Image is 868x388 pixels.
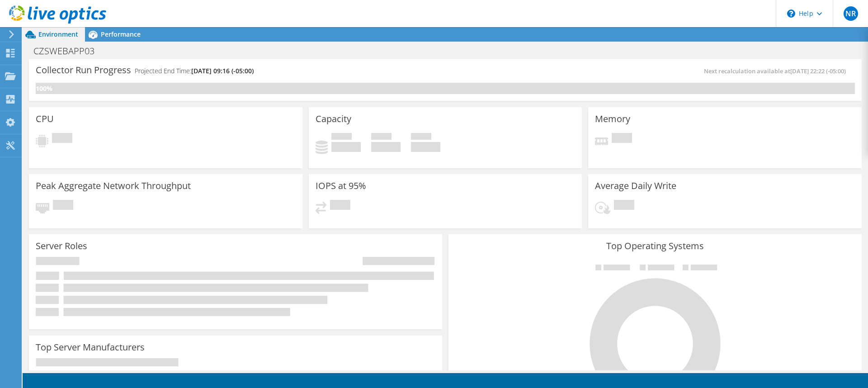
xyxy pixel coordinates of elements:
h1: CZSWEBAPP03 [29,46,108,56]
h3: Memory [595,114,630,124]
span: [DATE] 09:16 (-05:00) [191,66,254,75]
span: Pending [53,200,73,212]
span: Environment [38,30,78,38]
h3: Top Operating Systems [455,241,855,251]
span: Next recalculation available at [704,67,850,75]
span: Free [371,133,392,142]
h4: 0 GiB [411,142,440,152]
h3: IOPS at 95% [316,181,366,191]
h3: Server Roles [36,241,87,251]
span: Pending [52,133,72,145]
span: [DATE] 22:22 (-05:00) [790,67,846,75]
h3: Average Daily Write [595,181,676,191]
h3: Peak Aggregate Network Throughput [36,181,191,191]
span: Pending [614,200,634,212]
span: Pending [330,200,350,212]
span: NR [844,6,858,21]
h4: 0 GiB [331,142,361,152]
h4: Projected End Time: [135,66,254,76]
h3: Capacity [316,114,351,124]
h3: CPU [36,114,54,124]
span: Performance [101,30,141,38]
h3: Top Server Manufacturers [36,342,145,352]
span: Used [331,133,352,142]
h4: 0 GiB [371,142,401,152]
span: Pending [612,133,632,145]
svg: \n [787,9,795,18]
span: Total [411,133,431,142]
